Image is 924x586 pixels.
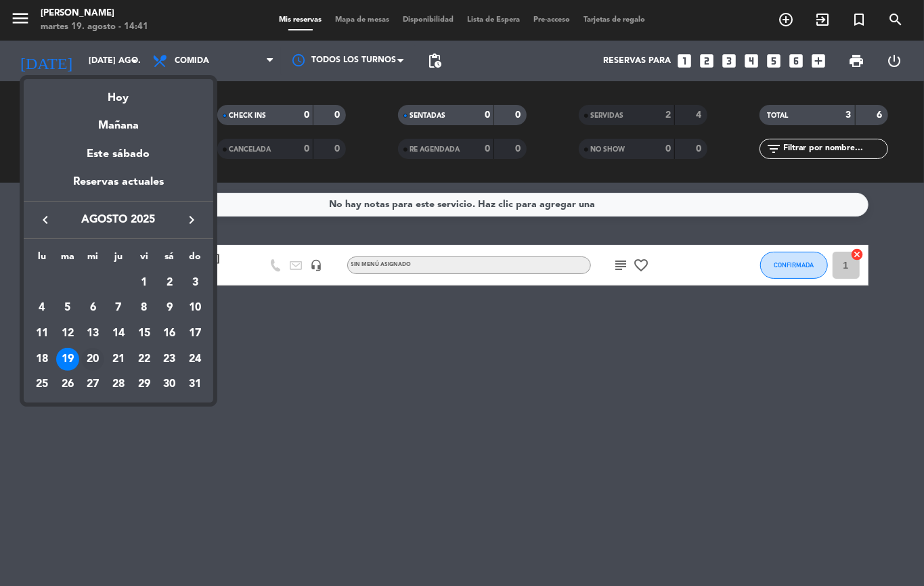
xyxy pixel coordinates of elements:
[107,296,130,319] div: 7
[80,371,106,397] td: 27 de agosto de 2025
[106,371,131,397] td: 28 de agosto de 2025
[157,295,183,321] td: 9 de agosto de 2025
[55,371,81,397] td: 26 de agosto de 2025
[158,373,181,396] div: 30
[106,321,131,346] td: 14 de agosto de 2025
[81,373,104,396] div: 27
[56,373,79,396] div: 26
[55,346,81,372] td: 19 de agosto de 2025
[24,107,213,135] div: Mañana
[56,296,79,319] div: 5
[158,322,181,345] div: 16
[158,271,181,294] div: 2
[106,295,131,321] td: 7 de agosto de 2025
[183,373,206,396] div: 31
[29,321,55,346] td: 11 de agosto de 2025
[29,346,55,372] td: 18 de agosto de 2025
[80,346,106,372] td: 20 de agosto de 2025
[106,346,131,372] td: 21 de agosto de 2025
[30,322,53,345] div: 11
[133,348,156,371] div: 22
[157,321,183,346] td: 16 de agosto de 2025
[29,249,55,270] th: lunes
[24,173,213,201] div: Reservas actuales
[107,348,130,371] div: 21
[107,373,130,396] div: 28
[133,373,156,396] div: 29
[182,371,208,397] td: 31 de agosto de 2025
[81,322,104,345] div: 13
[158,348,181,371] div: 23
[33,211,58,229] button: keyboard_arrow_left
[131,346,157,372] td: 22 de agosto de 2025
[107,322,130,345] div: 14
[29,270,131,296] td: AGO.
[56,348,79,371] div: 19
[106,249,131,270] th: jueves
[131,295,157,321] td: 8 de agosto de 2025
[157,371,183,397] td: 30 de agosto de 2025
[157,249,183,270] th: sábado
[158,296,181,319] div: 9
[37,212,53,228] i: keyboard_arrow_left
[29,295,55,321] td: 4 de agosto de 2025
[131,371,157,397] td: 29 de agosto de 2025
[131,249,157,270] th: viernes
[182,321,208,346] td: 17 de agosto de 2025
[81,348,104,371] div: 20
[58,211,179,229] span: agosto 2025
[182,249,208,270] th: domingo
[29,371,55,397] td: 25 de agosto de 2025
[55,295,81,321] td: 5 de agosto de 2025
[30,373,53,396] div: 25
[183,271,206,294] div: 3
[133,271,156,294] div: 1
[157,270,183,296] td: 2 de agosto de 2025
[179,211,204,229] button: keyboard_arrow_right
[183,348,206,371] div: 24
[80,249,106,270] th: miércoles
[131,270,157,296] td: 1 de agosto de 2025
[133,296,156,319] div: 8
[81,296,104,319] div: 6
[55,321,81,346] td: 12 de agosto de 2025
[182,270,208,296] td: 3 de agosto de 2025
[55,249,81,270] th: martes
[183,322,206,345] div: 17
[157,346,183,372] td: 23 de agosto de 2025
[80,321,106,346] td: 13 de agosto de 2025
[182,295,208,321] td: 10 de agosto de 2025
[24,79,213,107] div: Hoy
[131,321,157,346] td: 15 de agosto de 2025
[183,296,206,319] div: 10
[183,212,200,228] i: keyboard_arrow_right
[24,135,213,173] div: Este sábado
[133,322,156,345] div: 15
[30,296,53,319] div: 4
[56,322,79,345] div: 12
[30,348,53,371] div: 18
[80,295,106,321] td: 6 de agosto de 2025
[182,346,208,372] td: 24 de agosto de 2025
